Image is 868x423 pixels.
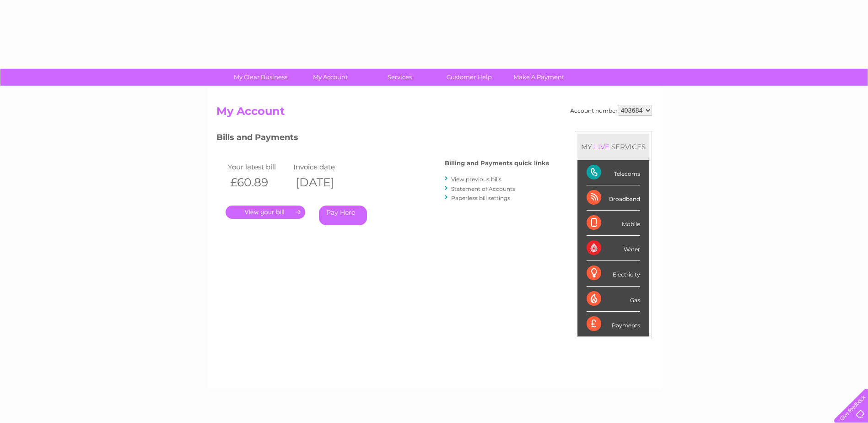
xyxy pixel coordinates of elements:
[223,69,298,86] a: My Clear Business
[431,69,507,86] a: Customer Help
[587,312,640,336] div: Payments
[226,161,291,173] td: Your latest bill
[216,131,549,147] h3: Bills and Payments
[577,134,649,160] div: MY SERVICES
[587,211,640,236] div: Mobile
[451,185,515,192] a: Statement of Accounts
[362,69,437,86] a: Services
[319,206,367,225] a: Pay Here
[291,173,357,192] th: [DATE]
[445,160,549,167] h4: Billing and Payments quick links
[292,69,368,86] a: My Account
[216,105,652,122] h2: My Account
[587,160,640,185] div: Telecoms
[291,161,357,173] td: Invoice date
[587,236,640,261] div: Water
[587,287,640,312] div: Gas
[587,185,640,211] div: Broadband
[592,142,611,151] div: LIVE
[587,261,640,286] div: Electricity
[226,173,291,192] th: £60.89
[501,69,577,86] a: Make A Payment
[226,206,305,219] a: .
[570,105,652,116] div: Account number
[451,176,501,183] a: View previous bills
[451,195,510,201] a: Paperless bill settings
